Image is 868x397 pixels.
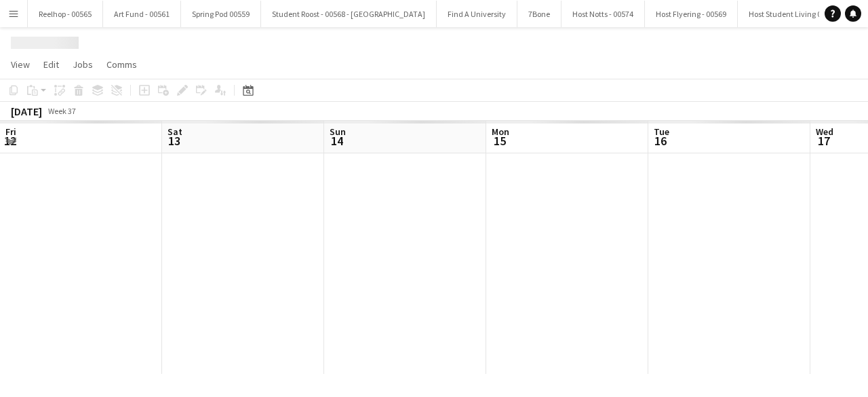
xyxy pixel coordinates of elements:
a: Comms [101,56,142,73]
button: Host Flyering - 00569 [645,1,738,27]
a: View [5,56,35,73]
span: 15 [490,133,509,149]
span: 16 [652,133,669,149]
span: Comms [106,58,137,71]
button: Art Fund - 00561 [103,1,181,27]
span: Edit [43,58,59,71]
span: Jobs [73,58,93,71]
span: Mon [492,126,509,138]
span: Sat [167,126,182,138]
span: 12 [3,133,16,149]
span: 14 [328,133,346,149]
div: [DATE] [11,105,42,118]
span: 17 [814,133,833,149]
a: Jobs [67,56,98,73]
button: Reelhop - 00565 [28,1,103,27]
span: Tue [654,126,669,138]
span: Sun [330,126,346,138]
button: Find A University [437,1,517,27]
span: Week 37 [45,106,79,116]
span: View [11,58,30,71]
span: Wed [816,126,833,138]
span: Fri [5,126,16,138]
button: Spring Pod 00559 [181,1,261,27]
span: 13 [165,133,182,149]
a: Edit [38,56,64,73]
button: Host Student Living 00547 [738,1,849,27]
button: 7Bone [517,1,561,27]
button: Host Notts - 00574 [561,1,645,27]
button: Student Roost - 00568 - [GEOGRAPHIC_DATA] [261,1,437,27]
